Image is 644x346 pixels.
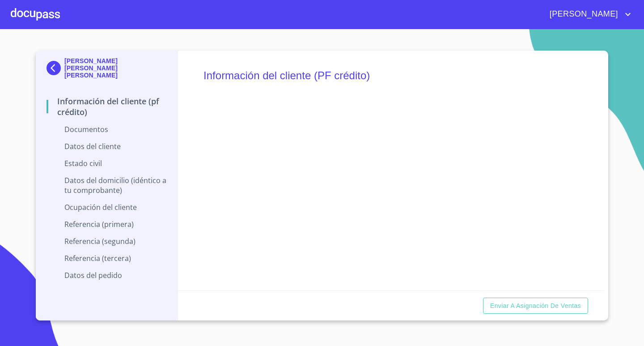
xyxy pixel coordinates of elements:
p: Referencia (primera) [47,219,167,229]
span: Enviar a Asignación de Ventas [490,300,581,312]
p: Ocupación del Cliente [47,202,167,212]
button: account of current user [543,7,633,21]
p: Referencia (segunda) [47,236,167,246]
p: Datos del domicilio (idéntico a tu comprobante) [47,175,167,195]
p: [PERSON_NAME] [PERSON_NAME] [PERSON_NAME] [64,57,167,79]
p: Datos del pedido [47,270,167,280]
p: Documentos [47,124,167,134]
p: Datos del cliente [47,141,167,151]
div: [PERSON_NAME] [PERSON_NAME] [PERSON_NAME] [47,57,167,82]
p: Estado Civil [47,158,167,168]
p: Información del cliente (PF crédito) [47,96,167,117]
h5: Información del cliente (PF crédito) [203,57,578,94]
p: Referencia (tercera) [47,253,167,263]
button: Enviar a Asignación de Ventas [483,298,588,314]
img: Docupass spot blue [47,61,64,75]
span: [PERSON_NAME] [543,7,623,21]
